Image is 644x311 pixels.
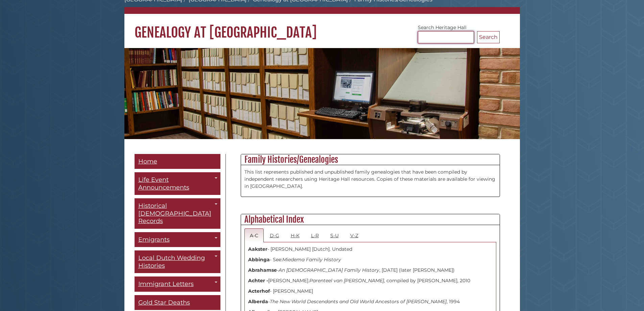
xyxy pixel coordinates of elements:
span: Immigrant Letters [138,280,194,288]
a: H-K [285,228,305,242]
a: Gold Star Deaths [135,295,220,310]
p: - [PERSON_NAME] [248,288,493,295]
i: An [DEMOGRAPHIC_DATA] Family History [279,267,379,273]
span: Historical [DEMOGRAPHIC_DATA] Records [138,202,211,225]
strong: Alberda [248,298,268,305]
i: Parenteel van [PERSON_NAME] [309,277,384,284]
span: Emigrants [138,236,170,243]
a: Life Event Announcements [135,172,220,195]
p: - [PERSON_NAME] [Dutch]. Undated [248,246,493,253]
strong: Abbinga [248,257,270,263]
h2: Family Histories/Genealogies [241,154,500,165]
i: Miedema Family History [282,257,341,263]
h2: Alphabetical Index [241,214,500,225]
strong: Aakster [248,246,267,252]
a: Emigrants [135,232,220,247]
p: - , 1994 [248,298,493,305]
strong: Achter - [248,277,268,284]
a: Back to Top [630,146,642,152]
span: Home [138,158,157,165]
a: S-U [325,228,344,242]
a: A-C [244,228,264,242]
a: D-G [264,228,285,242]
p: [PERSON_NAME]. , compiled by [PERSON_NAME], 2010 [248,277,493,284]
span: Gold Star Deaths [138,299,190,306]
a: Historical [DEMOGRAPHIC_DATA] Records [135,198,220,229]
span: Life Event Announcements [138,176,189,191]
p: - , [DATE] (later [PERSON_NAME]) [248,267,493,274]
i: The New World Descendants and Old World Ancestors of [PERSON_NAME] [270,298,447,305]
span: Local Dutch Wedding Histories [138,254,205,269]
h1: Genealogy at [GEOGRAPHIC_DATA] [124,14,520,41]
a: Home [135,154,220,169]
button: Search [477,31,500,43]
p: - See: [248,256,493,263]
strong: Acterhof [248,288,270,294]
a: Immigrant Letters [135,276,220,292]
a: L-R [306,228,324,242]
a: Local Dutch Wedding Histories [135,250,220,273]
p: This list represents published and unpublished family genealogies that have been compiled by inde... [244,169,496,190]
a: V-Z [345,228,364,242]
strong: Abrahamse [248,267,277,273]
